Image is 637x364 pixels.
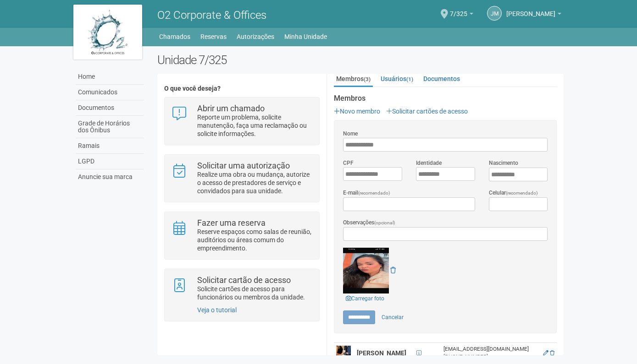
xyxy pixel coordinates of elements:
a: [PERSON_NAME] [506,11,561,19]
a: Solicitar cartões de acesso [386,108,468,115]
a: Grade de Horários dos Ônibus [76,116,144,138]
strong: Solicitar uma autorização [197,161,290,170]
a: Excluir membro [550,350,554,356]
p: Solicite cartões de acesso para funcionários ou membros da unidade. [197,285,312,301]
div: [PHONE_NUMBER] [443,353,537,361]
span: (recomendado) [506,190,538,196]
label: E-mail [343,189,390,197]
a: Editar membro [543,350,548,356]
a: Carregar foto [343,293,387,304]
a: Fazer uma reserva Reserve espaços como salas de reunião, auditórios ou áreas comum do empreendime... [172,219,312,252]
small: (1) [406,76,413,82]
a: 7/325 [450,11,473,19]
span: O2 Corporate & Offices [157,9,266,22]
a: Novo membro [334,108,380,115]
span: (opcional) [374,220,395,225]
h2: Unidade 7/325 [157,53,564,67]
label: Nascimento [489,159,518,167]
a: Chamados [159,30,190,43]
small: (3) [364,76,371,82]
img: GetFile [343,248,389,293]
span: 7/325 [450,1,467,17]
strong: Solicitar cartão de acesso [197,275,291,285]
h4: O que você deseja? [164,85,320,92]
img: user.png [336,346,351,360]
strong: [PERSON_NAME] [357,349,406,357]
span: (recomendado) [358,190,390,196]
a: Remover [390,266,396,274]
a: Membros(3) [334,72,373,87]
label: Celular [489,189,538,197]
img: logo.jpg [73,5,142,60]
a: Minha Unidade [284,30,327,43]
strong: Abrir um chamado [197,103,265,113]
a: Abrir um chamado Reporte um problema, solicite manutenção, faça uma reclamação ou solicite inform... [172,104,312,138]
label: CPF [343,159,354,167]
a: Anuncie sua marca [76,169,144,185]
a: Autorizações [237,30,274,43]
label: Identidade [416,159,442,167]
a: LGPD [76,154,144,169]
div: [EMAIL_ADDRESS][DOMAIN_NAME] [443,345,537,353]
a: Comunicados [76,85,144,100]
label: Observações [343,218,395,227]
a: Documentos [76,100,144,116]
a: Solicitar cartão de acesso Solicite cartões de acesso para funcionários ou membros da unidade. [172,276,312,301]
a: Solicitar uma autorização Realize uma obra ou mudança, autorize o acesso de prestadores de serviç... [172,162,312,195]
a: Usuários(1) [378,72,415,86]
span: Jennifer Monteiro Mozer [506,1,555,17]
label: Nome [343,130,358,138]
a: Veja o tutorial [197,306,237,314]
p: Realize uma obra ou mudança, autorize o acesso de prestadores de serviço e convidados para sua un... [197,170,312,195]
a: Home [76,69,144,85]
a: Reservas [200,30,227,43]
a: Ramais [76,138,144,154]
p: Reserve espaços como salas de reunião, auditórios ou áreas comum do empreendimento. [197,228,312,252]
strong: Fazer uma reserva [197,218,266,228]
a: JM [487,6,502,21]
strong: Membros [334,94,557,103]
a: Documentos [421,72,462,86]
p: Reporte um problema, solicite manutenção, faça uma reclamação ou solicite informações. [197,113,312,138]
a: Cancelar [377,310,409,324]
